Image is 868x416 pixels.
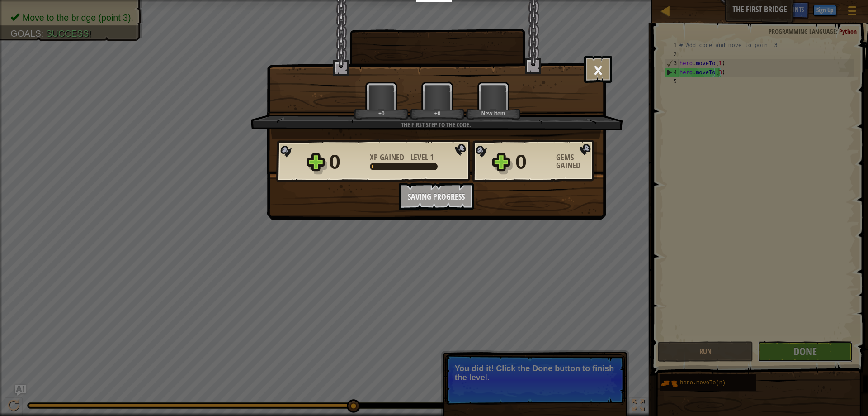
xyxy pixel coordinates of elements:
[356,110,407,117] div: +0
[430,152,434,163] span: 1
[409,152,430,163] span: Level
[584,56,612,83] button: ×
[412,110,463,117] div: +0
[515,148,551,177] div: 0
[329,148,364,177] div: 0
[556,153,597,170] div: Gems Gained
[293,120,579,129] div: The first step to the code.
[370,152,406,163] span: XP Gained
[468,110,519,117] div: New Item
[370,153,434,162] div: -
